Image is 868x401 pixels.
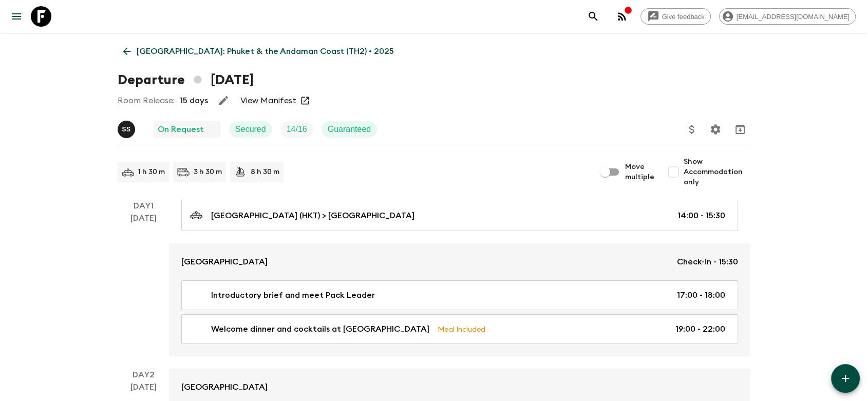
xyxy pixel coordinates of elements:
button: Settings [705,119,726,140]
button: SS [118,121,137,138]
p: [GEOGRAPHIC_DATA] (HKT) > [GEOGRAPHIC_DATA] [211,209,414,222]
p: [GEOGRAPHIC_DATA]: Phuket & the Andaman Coast (TH2) • 2025 [137,45,394,58]
p: 17:00 - 18:00 [677,289,725,301]
p: Guaranteed [328,123,371,136]
p: Introductory brief and meet Pack Leader [211,289,375,301]
button: menu [6,6,27,27]
p: 3 h 30 m [194,167,222,177]
button: search adventures [583,6,603,27]
p: S S [122,125,130,133]
span: Show Accommodation only [684,157,750,187]
span: Give feedback [656,13,710,21]
a: [GEOGRAPHIC_DATA]: Phuket & the Andaman Coast (TH2) • 2025 [118,41,400,62]
p: [GEOGRAPHIC_DATA] [181,256,268,268]
a: Introductory brief and meet Pack Leader17:00 - 18:00 [181,280,738,310]
p: 14:00 - 15:30 [677,209,725,222]
p: 15 days [180,94,208,107]
p: 1 h 30 m [138,167,165,177]
p: Secured [235,123,266,136]
div: [DATE] [130,212,157,356]
span: Sasivimol Suksamai [118,124,137,132]
p: Day 2 [118,369,169,381]
p: Check-in - 15:30 [677,256,738,268]
p: Meal Included [438,323,485,335]
p: 14 / 16 [287,123,307,136]
p: Welcome dinner and cocktails at [GEOGRAPHIC_DATA] [211,323,429,335]
a: Give feedback [640,8,711,25]
a: View Manifest [240,96,296,106]
p: On Request [158,123,204,136]
span: Move multiple [625,162,655,182]
p: Room Release: [118,94,175,107]
button: Archive (Completed, Cancelled or Unsynced Departures only) [730,119,750,140]
div: Secured [229,121,272,138]
div: [EMAIL_ADDRESS][DOMAIN_NAME] [719,8,856,25]
p: [GEOGRAPHIC_DATA] [181,381,268,393]
a: [GEOGRAPHIC_DATA]Check-in - 15:30 [169,243,750,280]
button: Update Price, Early Bird Discount and Costs [682,119,702,140]
a: Welcome dinner and cocktails at [GEOGRAPHIC_DATA]Meal Included19:00 - 22:00 [181,314,738,344]
p: 8 h 30 m [251,167,279,177]
div: Trip Fill [280,121,313,138]
h1: Departure [DATE] [118,70,254,90]
a: [GEOGRAPHIC_DATA] (HKT) > [GEOGRAPHIC_DATA]14:00 - 15:30 [181,200,738,231]
p: 19:00 - 22:00 [675,323,725,335]
p: Day 1 [118,200,169,212]
span: [EMAIL_ADDRESS][DOMAIN_NAME] [731,13,855,21]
